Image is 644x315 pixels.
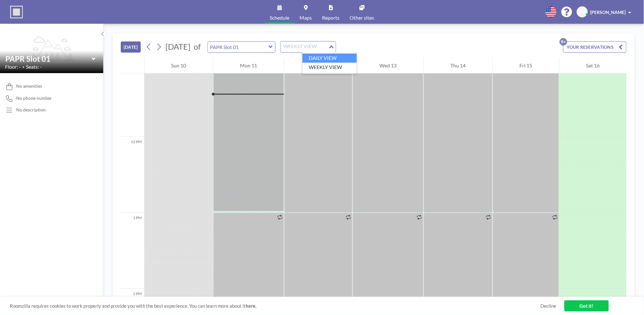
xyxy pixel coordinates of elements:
input: PAPR Slot 01 [5,54,92,63]
div: Fri 15 [493,58,559,73]
div: Thu 14 [424,58,493,73]
div: Mon 11 [213,58,284,73]
a: Got it! [564,300,609,312]
input: Search for option [281,43,328,51]
span: No amenities [16,83,42,89]
span: [DATE] [166,42,191,51]
span: Other sites [350,15,374,20]
input: PAPR Slot 01 [208,42,269,52]
div: 12 PM [121,137,144,213]
div: 1 PM [121,213,144,289]
span: Seats: - [26,64,42,70]
span: SC [580,9,585,15]
div: 11 AM [121,61,144,137]
a: Decline [541,303,557,309]
span: [PERSON_NAME] [590,9,626,15]
span: Reports [322,15,340,20]
button: YOUR RESERVATIONS9+ [563,41,627,53]
div: No description [16,107,46,113]
span: No phone number [16,95,52,101]
span: Roomzilla requires cookies to work properly and provide you with the best experience. You can lea... [10,303,541,309]
a: here. [246,303,256,309]
div: Tue 12 [284,58,352,73]
span: of [194,42,201,52]
span: Maps [300,15,312,20]
img: organization-logo [10,6,23,18]
span: Schedule [270,15,290,20]
span: • [23,65,24,69]
div: Search for option [281,41,336,52]
li: DAILY VIEW [302,54,357,63]
button: [DATE] [121,41,141,53]
p: 9+ [560,38,567,46]
span: Floor: - [5,64,21,70]
div: Sat 16 [559,58,627,73]
div: Wed 13 [353,58,423,73]
div: Sun 10 [145,58,213,73]
li: WEEKLY VIEW [302,63,357,72]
